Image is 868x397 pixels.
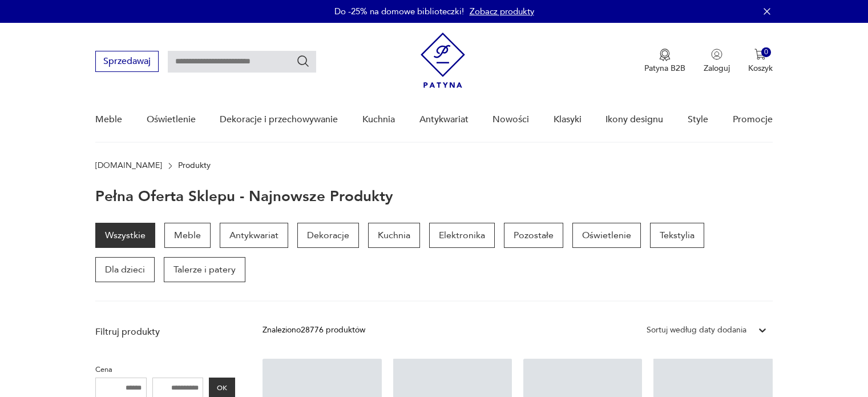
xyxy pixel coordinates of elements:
[95,257,155,282] a: Dla dzieci
[362,98,395,142] a: Kuchnia
[263,324,365,336] div: Znaleziono 28776 produktów
[748,63,773,74] p: Koszyk
[470,6,534,17] a: Zobacz produkty
[95,98,122,142] a: Meble
[733,98,773,142] a: Promocje
[554,98,582,142] a: Klasyki
[650,223,704,248] a: Tekstylia
[95,326,235,338] p: Filtruj produkty
[297,223,359,248] a: Dekoracje
[95,189,393,204] h1: Pełna oferta sklepu - najnowsze produkty
[95,58,159,66] a: Sprzedawaj
[605,98,663,142] a: Ikony designu
[572,223,641,248] a: Oświetlenie
[704,63,730,74] p: Zaloguj
[647,324,746,336] div: Sortuj według daty dodania
[754,49,766,60] img: Ikona koszyka
[421,33,465,88] img: Patyna - sklep z meblami i dekoracjami vintage
[748,49,773,74] button: 0Koszyk
[644,63,685,74] p: Patyna B2B
[704,49,730,74] button: Zaloguj
[220,223,288,248] a: Antykwariat
[688,98,708,142] a: Style
[492,98,529,142] a: Nowości
[761,47,771,57] div: 0
[95,161,162,170] a: [DOMAIN_NAME]
[419,98,469,142] a: Antykwariat
[504,223,563,248] a: Pozostałe
[164,257,245,282] a: Talerze i patery
[711,49,722,60] img: Ikonka użytkownika
[220,98,338,142] a: Dekoracje i przechowywanie
[164,223,211,248] a: Meble
[644,49,685,74] a: Ikona medaluPatyna B2B
[95,51,159,72] button: Sprzedawaj
[644,49,685,74] button: Patyna B2B
[147,98,196,142] a: Oświetlenie
[659,49,671,61] img: Ikona medalu
[429,223,495,248] a: Elektronika
[178,161,211,170] p: Produkty
[95,223,155,248] a: Wszystkie
[368,223,420,248] a: Kuchnia
[95,363,235,376] p: Cena
[334,6,464,17] p: Do -25% na domowe biblioteczki!
[296,54,310,68] button: Szukaj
